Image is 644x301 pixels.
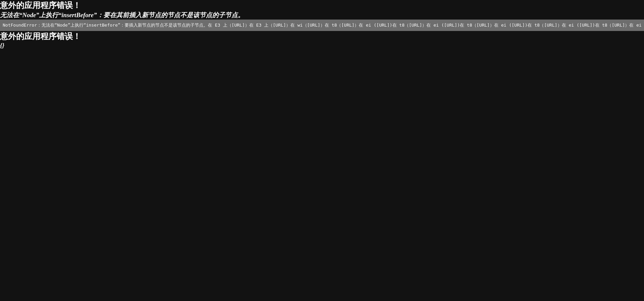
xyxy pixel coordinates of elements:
font: 在 t8（[URL]） [595,23,630,28]
font: 在 t8（[URL]） [325,23,359,28]
font: 在 ei ([URL]) [562,23,595,28]
font: 在 t8（[URL]） [527,23,562,28]
font: 在 ei ([URL]) [359,23,392,28]
font: 在 t8（[URL]） [392,23,427,28]
font: 在 E3 上（[URL]） [208,23,249,28]
font: 在 ei ([URL]) [426,23,460,28]
font: 在 E3 上（[URL]） [249,23,290,28]
font: 在 wi（[URL]） [290,23,325,28]
font: NotFoundError：无法在“Node”上执行“insertBefore”：要插入新节点的节点不是该节点的子节点。 [3,23,208,28]
font: 在 ei ([URL]) [494,23,527,28]
font: 在 t8（[URL]） [460,23,494,28]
